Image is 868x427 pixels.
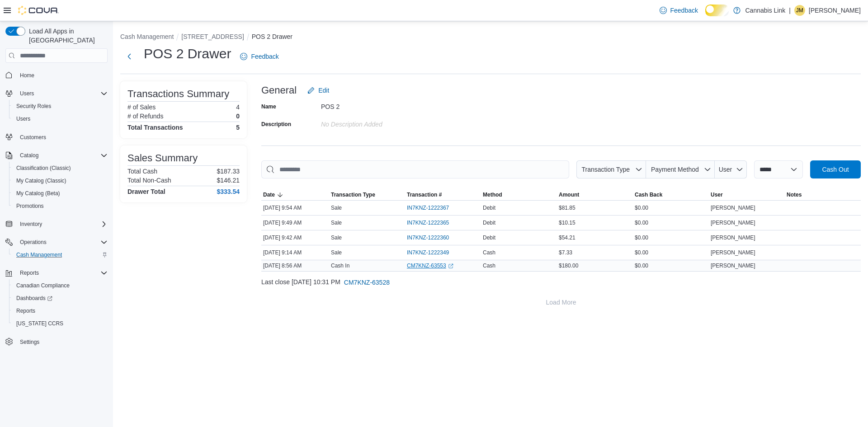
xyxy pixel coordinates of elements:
span: Users [16,115,30,122]
button: [STREET_ADDRESS] [181,33,244,40]
div: [DATE] 9:42 AM [261,232,329,243]
span: Classification (Classic) [16,164,71,172]
span: [US_STATE] CCRS [16,320,63,327]
span: Dark Mode [705,16,706,17]
button: Canadian Compliance [9,279,111,292]
span: Edit [318,86,329,95]
button: Cash Management [9,249,111,261]
div: POS 2 [321,99,442,110]
span: Washington CCRS [13,318,108,329]
span: Users [16,88,108,99]
div: $0.00 [633,232,709,243]
p: Cannabis Link [745,5,785,16]
a: Dashboards [9,292,111,305]
span: Method [483,191,502,198]
button: User [709,189,785,200]
span: $7.33 [559,249,572,256]
svg: External link [448,263,453,269]
span: Debit [483,234,495,241]
input: Dark Mode [705,5,729,16]
button: IN7KNZ-1222367 [407,202,458,213]
h6: Total Cash [127,168,157,175]
button: Catalog [2,149,111,162]
button: Transaction # [405,189,481,200]
span: Dashboards [13,293,108,304]
button: Edit [304,81,333,99]
span: [PERSON_NAME] [711,262,755,269]
div: [DATE] 9:14 AM [261,247,329,258]
span: User [711,191,723,198]
button: Cash Back [633,189,709,200]
h4: 5 [236,124,240,131]
button: Reports [9,305,111,317]
p: Sale [331,234,342,241]
a: CM7KNZ-63553External link [407,262,453,269]
button: Settings [2,335,111,348]
button: Payment Method [646,160,715,178]
h3: Sales Summary [127,153,198,164]
h4: Total Transactions [127,124,183,131]
span: Home [16,69,108,80]
a: Users [13,113,34,124]
span: My Catalog (Classic) [13,175,108,186]
span: IN7KNZ-1222367 [407,204,449,211]
span: Inventory [20,221,42,228]
p: | [789,5,791,16]
a: My Catalog (Beta) [13,188,64,199]
a: Customers [16,132,50,143]
p: $146.21 [217,177,240,184]
span: Canadian Compliance [13,280,108,291]
span: Catalog [16,150,108,161]
span: User [719,166,732,173]
p: Cash In [331,262,349,269]
a: Feedback [656,1,702,19]
button: Users [2,87,111,100]
span: Feedback [251,52,278,61]
div: Jewel MacDonald [794,5,805,16]
p: Sale [331,249,342,256]
span: $81.85 [559,204,576,211]
button: Security Roles [9,100,111,113]
button: Promotions [9,200,111,212]
h4: $333.54 [217,188,240,195]
a: Reports [13,305,39,316]
button: Transaction Type [329,189,405,200]
span: $180.00 [559,262,578,269]
span: Cash Management [13,249,108,260]
button: CM7KNZ-63528 [340,273,393,291]
span: Amount [559,191,579,198]
a: Home [16,70,38,81]
span: Catalog [20,152,38,159]
a: My Catalog (Classic) [13,175,70,186]
span: Reports [20,269,39,277]
h1: POS 2 Drawer [144,45,231,63]
button: Classification (Classic) [9,162,111,174]
div: $0.00 [633,202,709,213]
span: $10.15 [559,219,576,226]
span: Settings [20,338,39,346]
button: Inventory [2,218,111,230]
span: Load All Apps in [GEOGRAPHIC_DATA] [25,27,108,45]
h3: Transactions Summary [127,89,229,99]
button: Next [120,47,138,66]
div: $0.00 [633,217,709,228]
span: [PERSON_NAME] [711,234,755,241]
button: Home [2,68,111,81]
button: IN7KNZ-1222349 [407,247,458,258]
button: Users [16,88,38,99]
span: Security Roles [16,103,51,110]
span: Cash Management [16,251,62,258]
button: Reports [16,267,42,278]
button: Notes [785,189,861,200]
button: Inventory [16,219,46,230]
span: IN7KNZ-1222349 [407,249,449,256]
span: Feedback [670,6,698,15]
button: [US_STATE] CCRS [9,317,111,330]
a: Promotions [13,201,47,211]
a: Cash Management [13,249,66,260]
button: Date [261,189,329,200]
span: Classification (Classic) [13,163,108,174]
button: My Catalog (Classic) [9,174,111,187]
label: Name [261,103,276,110]
p: 4 [236,103,240,111]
